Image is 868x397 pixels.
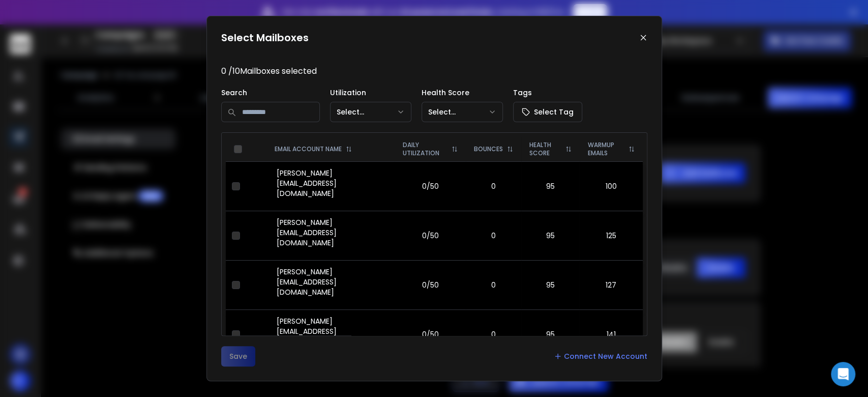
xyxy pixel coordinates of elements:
p: 0 [472,280,515,290]
p: [PERSON_NAME][EMAIL_ADDRESS][DOMAIN_NAME] [277,217,389,248]
p: 0 [472,231,515,241]
button: Select... [422,102,503,122]
td: 0/50 [395,161,466,211]
div: EMAIL ACCOUNT NAME [275,145,387,153]
p: Search [221,88,320,98]
p: 0 / 10 Mailboxes selected [221,65,647,77]
p: Utilization [330,88,411,98]
td: 0/50 [395,309,466,359]
td: 100 [580,161,642,211]
div: Open Intercom Messenger [831,362,855,386]
p: Tags [513,88,582,98]
a: Connect New Account [554,351,647,361]
td: 0/50 [395,260,466,309]
td: 95 [521,309,580,359]
button: Select... [330,102,411,122]
p: 0 [472,181,515,191]
td: 95 [521,161,580,211]
td: 125 [580,211,642,260]
button: Select Tag [513,102,582,122]
h1: Select Mailboxes [221,31,309,45]
p: HEALTH SCORE [529,141,561,157]
p: [PERSON_NAME][EMAIL_ADDRESS][DOMAIN_NAME] [277,168,389,198]
td: 95 [521,260,580,309]
p: Health Score [422,88,503,98]
p: 0 [472,329,515,339]
td: 141 [580,309,642,359]
td: 0/50 [395,211,466,260]
p: BOUNCES [474,145,503,153]
p: DAILY UTILIZATION [403,141,447,157]
td: 95 [521,211,580,260]
p: [PERSON_NAME][EMAIL_ADDRESS][DOMAIN_NAME] [277,267,389,297]
p: WARMUP EMAILS [588,141,624,157]
td: 127 [580,260,642,309]
p: [PERSON_NAME][EMAIL_ADDRESS][DOMAIN_NAME] [277,316,389,347]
